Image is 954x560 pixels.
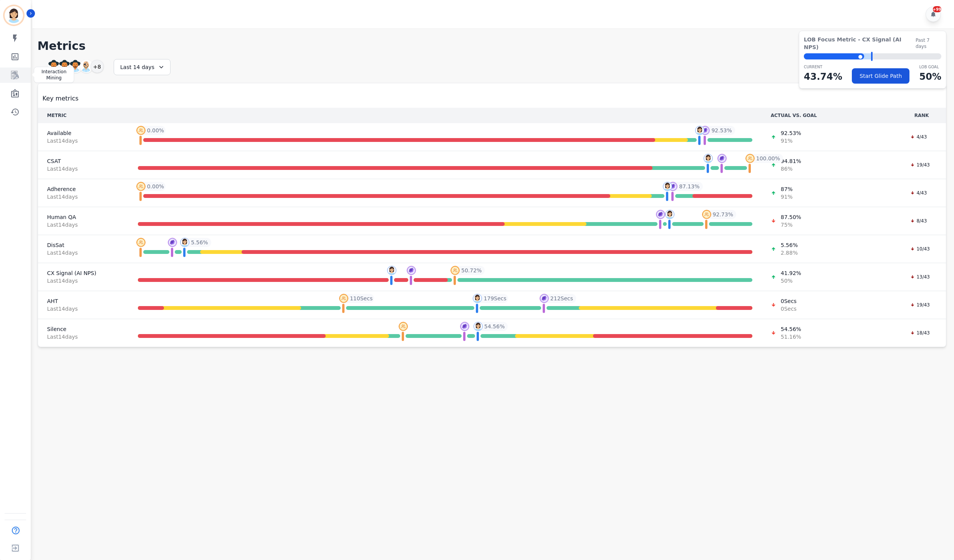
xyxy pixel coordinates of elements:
[407,266,416,275] img: profile-pic
[781,165,801,173] span: 86 %
[474,322,483,331] img: profile-pic
[47,165,119,173] span: Last 14 day s
[906,189,931,197] div: 4/43
[47,277,119,285] span: Last 14 day s
[781,129,801,137] span: 92.53 %
[804,64,842,70] p: CURRENT
[711,127,732,134] span: 92.53 %
[38,108,129,123] th: METRIC
[762,108,898,123] th: ACTUAL VS. GOAL
[745,154,755,163] img: profile-pic
[906,301,934,309] div: 19/43
[191,239,208,246] span: 5.56 %
[47,249,119,257] span: Last 14 day s
[460,322,469,331] img: profile-pic
[852,68,909,84] button: Start Glide Path
[484,323,505,330] span: 54.56 %
[781,269,801,277] span: 41.92 %
[47,241,119,249] span: DisSat
[906,329,934,337] div: 18/43
[919,70,941,84] p: 50 %
[781,333,801,341] span: 51.16 %
[906,133,931,141] div: 4/43
[781,241,798,249] span: 5.56 %
[47,213,119,221] span: Human QA
[387,266,396,275] img: profile-pic
[147,127,164,134] span: 0.00 %
[180,238,189,247] img: profile-pic
[906,161,934,169] div: 19/43
[168,238,177,247] img: profile-pic
[933,6,941,12] div: +99
[350,295,373,302] span: 110 Secs
[804,70,842,84] p: 43.74 %
[679,183,699,190] span: 87.13 %
[704,154,713,163] img: profile-pic
[47,333,119,341] span: Last 14 day s
[136,238,146,247] img: profile-pic
[540,294,549,303] img: profile-pic
[473,294,482,303] img: profile-pic
[781,193,793,201] span: 91 %
[702,210,711,219] img: profile-pic
[804,36,916,51] span: LOB Focus Metric - CX Signal (AI NPS)
[550,295,573,302] span: 212 Secs
[781,221,801,229] span: 75 %
[919,64,941,70] p: LOB Goal
[47,325,119,333] span: Silence
[781,157,801,165] span: 94.81 %
[38,39,947,53] h1: Metrics
[47,221,119,229] span: Last 14 day s
[399,322,408,331] img: profile-pic
[43,94,79,103] span: Key metrics
[781,213,801,221] span: 87.50 %
[339,294,348,303] img: profile-pic
[47,193,119,201] span: Last 14 day s
[47,305,119,313] span: Last 14 day s
[906,217,931,225] div: 8/43
[114,59,171,75] div: Last 14 days
[47,137,119,145] span: Last 14 day s
[906,245,934,253] div: 10/43
[450,266,460,275] img: profile-pic
[717,154,727,163] img: profile-pic
[781,277,801,285] span: 50 %
[665,210,674,219] img: profile-pic
[897,108,946,123] th: RANK
[695,126,704,135] img: profile-pic
[656,210,665,219] img: profile-pic
[663,182,672,191] img: profile-pic
[484,295,506,302] span: 179 Secs
[781,297,797,305] span: 0 Secs
[136,182,146,191] img: profile-pic
[47,297,119,305] span: AHT
[756,155,780,162] span: 100.00 %
[147,183,164,190] span: 0.00 %
[781,325,801,333] span: 54.56 %
[916,37,941,49] span: Past 7 days
[47,269,119,277] span: CX Signal (AI NPS)
[47,157,119,165] span: CSAT
[668,182,677,191] img: profile-pic
[47,185,119,193] span: Adherence
[461,267,482,274] span: 50.72 %
[906,273,934,281] div: 13/43
[781,185,793,193] span: 87 %
[781,249,798,257] span: 2.88 %
[47,129,119,137] span: Available
[804,53,864,59] div: ⬤
[781,305,797,313] span: 0 Secs
[781,137,801,145] span: 91 %
[136,126,146,135] img: profile-pic
[91,60,104,73] div: +8
[5,6,23,25] img: Bordered avatar
[701,126,710,135] img: profile-pic
[713,211,733,218] span: 92.73 %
